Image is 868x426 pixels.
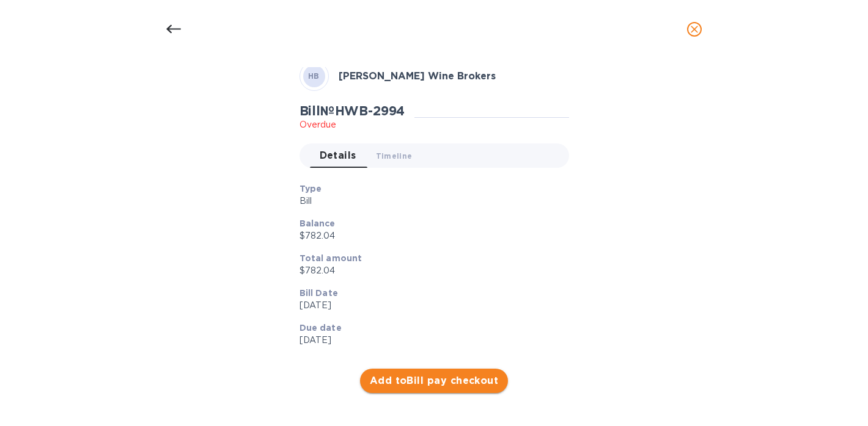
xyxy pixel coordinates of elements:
p: $782.04 [300,264,559,277]
p: [DATE] [300,299,559,312]
p: $782.04 [300,229,559,242]
p: Overdue [300,118,405,131]
b: Type [300,184,322,193]
h2: Bill № HWB-2994 [300,103,405,118]
b: Total amount [300,253,362,263]
b: Bill Date [300,288,338,298]
span: Details [320,147,356,164]
b: HB [308,71,320,81]
b: Balance [300,218,336,228]
b: Due date [300,323,342,333]
b: [PERSON_NAME] Wine Brokers [339,70,496,82]
p: [DATE] [300,334,559,347]
span: Add to Bill pay checkout [370,374,499,388]
p: Bill [300,195,559,208]
button: Add toBill pay checkout [360,369,509,393]
button: close [680,15,709,44]
span: Timeline [376,150,413,162]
